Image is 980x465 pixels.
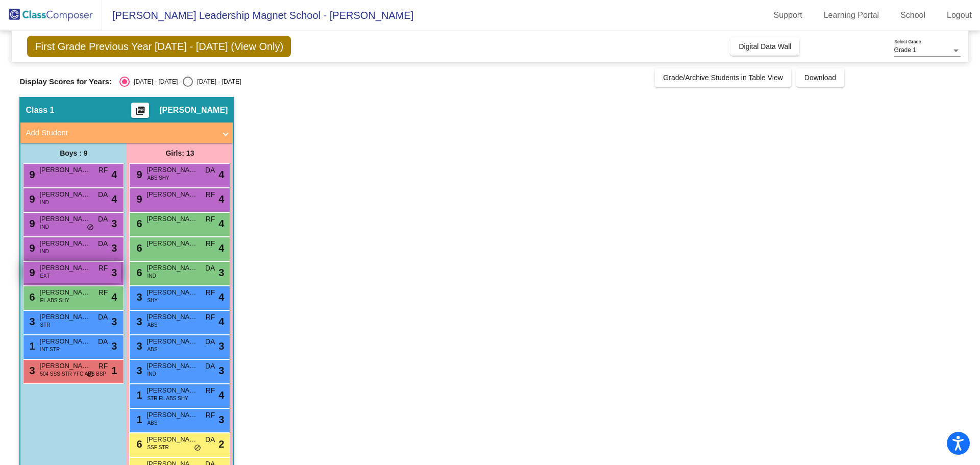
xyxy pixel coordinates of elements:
span: DA [205,361,215,372]
div: Boys : 9 [20,143,127,163]
span: [PERSON_NAME] [146,361,198,371]
span: DA [205,336,215,347]
span: 6 [27,291,35,303]
span: 3 [134,291,142,303]
span: 3 [134,340,142,352]
button: Grade/Archive Students in Table View [655,68,791,87]
button: Digital Data Wall [730,37,799,56]
span: 4 [218,216,224,231]
span: [PERSON_NAME] [39,238,90,249]
span: 9 [27,218,35,229]
span: 1 [27,340,35,352]
span: RF [206,312,215,323]
span: 9 [134,193,142,205]
span: DA [98,238,108,249]
span: 3 [111,216,117,231]
span: RF [206,287,215,298]
span: RF [206,385,215,396]
span: ABS [147,419,157,427]
span: 3 [111,265,117,280]
span: [PERSON_NAME] [39,312,90,322]
span: Grade/Archive Students in Table View [663,74,783,82]
a: Logout [939,7,980,23]
span: 3 [218,412,224,427]
span: 3 [134,316,142,327]
span: 3 [218,363,224,378]
span: 3 [27,316,35,327]
span: RF [99,361,108,372]
span: STR [40,321,50,329]
span: [PERSON_NAME] [39,361,90,371]
span: [PERSON_NAME] [39,336,90,347]
span: [PERSON_NAME] [146,165,198,175]
span: 4 [218,289,224,305]
span: RF [206,189,215,200]
span: 6 [134,267,142,278]
span: do_not_disturb_alt [87,371,94,379]
span: 4 [111,191,117,207]
button: Download [796,68,844,87]
a: School [892,7,934,23]
span: First Grade Previous Year [DATE] - [DATE] (View Only) [27,36,291,57]
span: 4 [111,289,117,305]
button: Print Students Details [131,103,149,118]
span: 3 [111,314,117,329]
span: DA [98,312,108,323]
span: [PERSON_NAME] [146,410,198,420]
span: 9 [27,169,35,180]
span: DA [205,434,215,445]
span: 3 [27,365,35,376]
span: 1 [134,414,142,425]
span: 6 [134,218,142,229]
span: 4 [218,387,224,403]
span: 4 [218,191,224,207]
span: [PERSON_NAME] [39,287,90,298]
span: EXT [40,272,50,280]
span: 1 [111,363,117,378]
span: RF [99,165,108,176]
span: Digital Data Wall [739,42,791,51]
span: DA [205,263,215,274]
span: 1 [134,389,142,401]
span: ABS SHY [147,174,169,182]
span: Display Scores for Years: [19,77,112,86]
span: 4 [111,167,117,182]
span: 4 [218,314,224,329]
span: [PERSON_NAME] [146,385,198,396]
span: [PERSON_NAME] [146,312,198,322]
span: 3 [134,365,142,376]
span: 4 [218,240,224,256]
span: 3 [218,338,224,354]
span: 3 [218,265,224,280]
span: DA [98,214,108,225]
span: SSF STR [147,444,168,451]
span: 6 [134,438,142,450]
span: [PERSON_NAME] [146,214,198,224]
span: 9 [134,169,142,180]
mat-expansion-panel-header: Add Student [20,123,233,143]
mat-icon: picture_as_pdf [134,106,146,120]
div: [DATE] - [DATE] [193,77,241,86]
span: [PERSON_NAME] [146,287,198,298]
span: SHY [147,297,158,304]
span: [PERSON_NAME] [39,189,90,200]
span: IND [40,248,48,255]
span: 6 [134,242,142,254]
span: [PERSON_NAME] [39,165,90,175]
span: RF [99,263,108,274]
span: INT STR [40,346,60,353]
span: IND [147,370,156,378]
span: Grade 1 [894,46,916,54]
span: [PERSON_NAME] [159,105,228,115]
span: RF [206,214,215,225]
a: Learning Portal [816,7,888,23]
span: IND [147,272,156,280]
span: Download [804,74,836,82]
span: 9 [27,267,35,278]
span: 4 [218,167,224,182]
mat-panel-title: Add Student [26,127,215,139]
span: [PERSON_NAME] [146,238,198,249]
div: [DATE] - [DATE] [130,77,178,86]
span: [PERSON_NAME] [39,214,90,224]
span: EL ABS SHY [40,297,69,304]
